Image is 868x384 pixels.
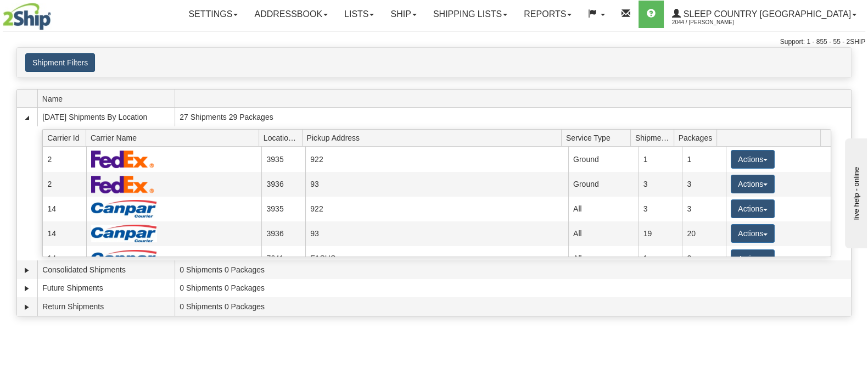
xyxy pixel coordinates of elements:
[47,129,86,146] span: Carrier Id
[3,37,865,47] div: Support: 1 - 855 - 55 - 2SHIP
[305,147,568,171] td: 922
[91,250,157,268] img: Canpar
[568,172,639,197] td: Ground
[42,172,86,197] td: 2
[42,147,86,171] td: 2
[91,150,154,168] img: FedEx
[175,260,851,279] td: 0 Shipments 0 Packages
[638,172,682,197] td: 3
[425,1,516,28] a: Shipping lists
[638,221,682,246] td: 19
[261,246,305,271] td: 7641
[8,9,102,18] div: live help - online
[261,221,305,246] td: 3936
[180,1,246,28] a: Settings
[382,1,424,28] a: Ship
[568,221,639,246] td: All
[246,1,336,28] a: Addressbook
[336,1,382,28] a: Lists
[731,249,775,268] button: Actions
[568,246,639,271] td: All
[305,197,568,221] td: 922
[682,197,726,221] td: 3
[843,136,867,248] iframe: chat widget
[305,246,568,271] td: FASUS
[42,221,86,246] td: 14
[682,221,726,246] td: 20
[175,297,851,316] td: 0 Shipments 0 Packages
[638,147,682,171] td: 1
[91,200,157,218] img: Canpar
[568,197,639,221] td: All
[25,53,95,72] button: Shipment Filters
[731,199,775,218] button: Actions
[679,129,717,146] span: Packages
[566,129,630,146] span: Service Type
[261,172,305,197] td: 3936
[672,17,754,28] span: 2044 / [PERSON_NAME]
[21,265,32,276] a: Expand
[175,279,851,298] td: 0 Shipments 0 Packages
[516,1,580,28] a: Reports
[682,172,726,197] td: 3
[261,147,305,171] td: 3935
[264,129,302,146] span: Location Id
[175,108,851,126] td: 27 Shipments 29 Packages
[682,246,726,271] td: 2
[21,302,32,313] a: Expand
[305,172,568,197] td: 93
[638,197,682,221] td: 3
[305,221,568,246] td: 93
[37,108,175,126] td: [DATE] Shipments By Location
[21,283,32,294] a: Expand
[307,129,562,146] span: Pickup Address
[42,90,175,107] span: Name
[37,297,175,316] td: Return Shipments
[91,225,157,242] img: Canpar
[42,197,86,221] td: 14
[568,147,639,171] td: Ground
[638,246,682,271] td: 1
[21,112,32,123] a: Collapse
[731,224,775,243] button: Actions
[42,246,86,271] td: 14
[37,260,175,279] td: Consolidated Shipments
[682,147,726,171] td: 1
[731,175,775,193] button: Actions
[91,129,259,146] span: Carrier Name
[664,1,865,28] a: Sleep Country [GEOGRAPHIC_DATA] 2044 / [PERSON_NAME]
[37,279,175,298] td: Future Shipments
[3,3,51,30] img: logo2044.jpg
[681,9,851,19] span: Sleep Country [GEOGRAPHIC_DATA]
[635,129,674,146] span: Shipments
[261,197,305,221] td: 3935
[731,150,775,169] button: Actions
[91,175,154,193] img: FedEx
